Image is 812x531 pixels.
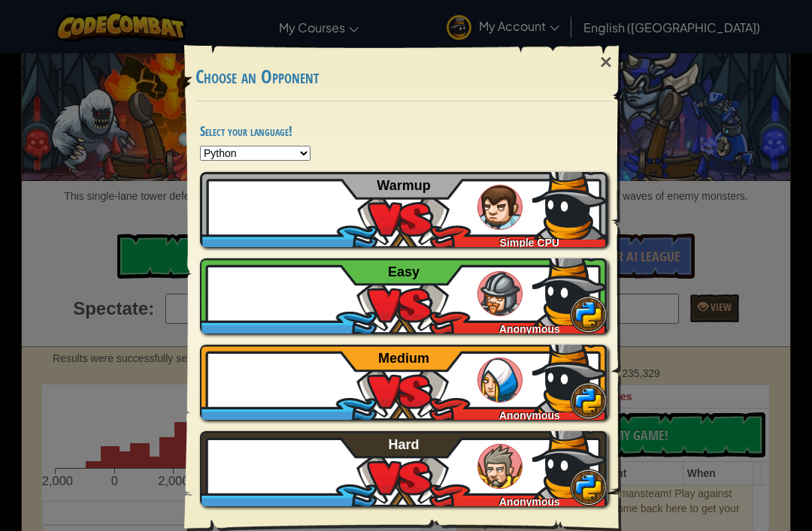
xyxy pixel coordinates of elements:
a: Anonymous [200,431,607,506]
span: Anonymous [499,323,560,335]
h3: Choose an Opponent [195,67,612,87]
a: Anonymous [200,258,607,333]
span: Anonymous [499,496,560,508]
img: CfqfL6txSWB4AAAAABJRU5ErkJggg== [532,337,607,412]
img: humans_ladder_tutorial.png [477,185,523,230]
img: CfqfL6txSWB4AAAAABJRU5ErkJggg== [532,164,607,240]
span: Medium [378,351,429,366]
img: CfqfL6txSWB4AAAAABJRU5ErkJggg== [532,251,607,326]
div: × [589,41,623,84]
a: Anonymous [200,345,607,420]
a: Simple CPU [200,172,607,247]
span: Easy [388,264,420,279]
span: Anonymous [499,409,560,421]
img: humans_ladder_medium.png [477,358,523,403]
span: Hard [389,437,420,452]
span: Simple CPU [500,237,559,249]
span: Warmup [377,178,430,193]
h4: Select your language! [200,124,607,138]
img: humans_ladder_easy.png [477,271,523,316]
img: humans_ladder_hard.png [477,444,523,489]
img: CfqfL6txSWB4AAAAABJRU5ErkJggg== [532,424,607,499]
